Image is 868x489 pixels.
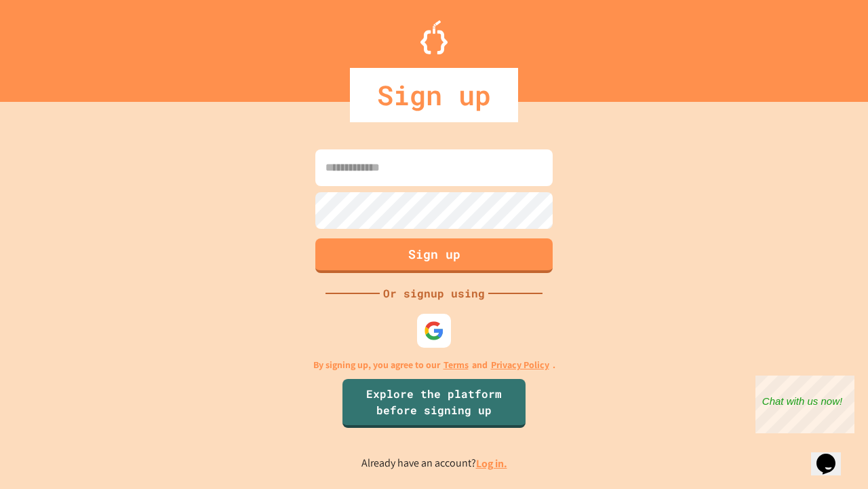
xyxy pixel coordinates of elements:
a: Terms [443,358,469,372]
a: Log in. [476,456,507,471]
iframe: chat widget [755,376,854,433]
iframe: chat widget [811,435,854,475]
button: Sign up [315,238,553,273]
a: Privacy Policy [491,358,549,372]
a: Explore the platform before signing up [342,379,526,428]
div: Sign up [350,68,518,122]
p: Already have an account? [361,455,507,472]
div: Or signup using [380,285,488,302]
img: Logo.svg [420,20,448,54]
img: google-icon.svg [424,321,444,341]
p: By signing up, you agree to our and . [313,358,555,372]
